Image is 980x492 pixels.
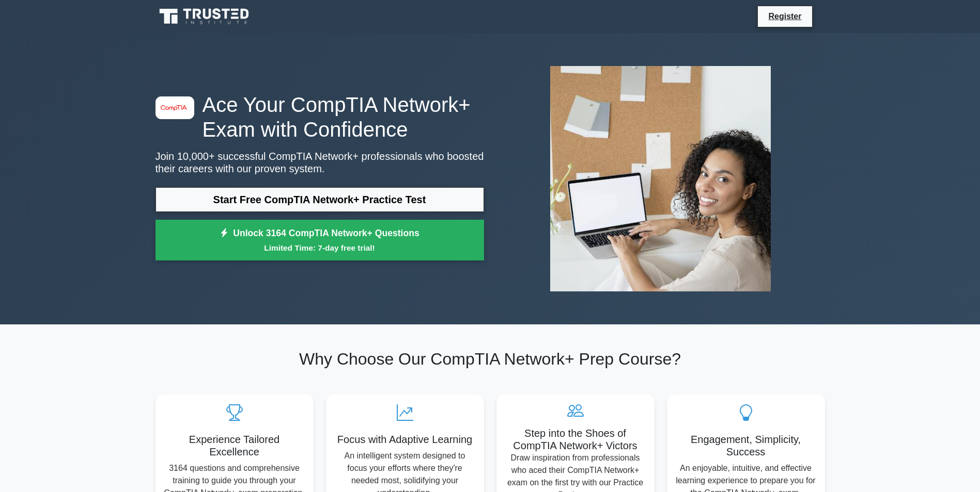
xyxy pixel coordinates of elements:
[675,433,817,458] h5: Engagement, Simplicity, Success
[168,242,471,254] small: Limited Time: 7-day free trial!
[155,349,825,369] h2: Why Choose Our CompTIA Network+ Prep Course?
[155,150,484,175] p: Join 10,000+ successful CompTIA Network+ professionals who boosted their careers with our proven ...
[155,220,484,261] a: Unlock 3164 CompTIA Network+ QuestionsLimited Time: 7-day free trial!
[155,187,484,212] a: Start Free CompTIA Network+ Practice Test
[334,433,476,446] h5: Focus with Adaptive Learning
[762,10,807,23] a: Register
[505,427,646,452] h5: Step into the Shoes of CompTIA Network+ Victors
[164,433,305,458] h5: Experience Tailored Excellence
[155,92,484,142] h1: Ace Your CompTIA Network+ Exam with Confidence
